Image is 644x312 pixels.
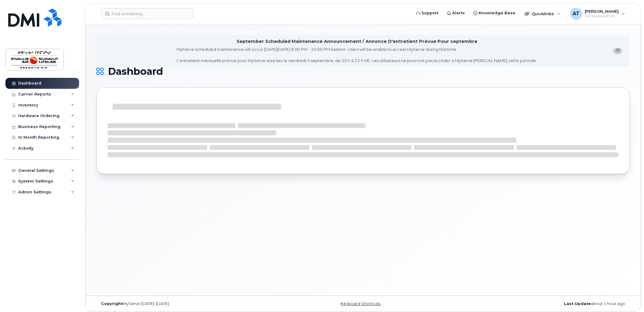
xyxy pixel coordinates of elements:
[108,67,163,76] span: Dashboard
[177,47,537,64] div: MyServe scheduled maintenance will occur [DATE][DATE] 8:00 PM - 10:00 PM Eastern. Users will be u...
[564,301,591,306] strong: Last Update
[237,38,477,45] div: September Scheduled Maintenance Announcement / Annonce D'entretient Prévue Pour septembre
[613,48,622,54] button: close notification
[101,301,123,306] strong: Copyright
[341,301,380,306] a: Keyboard Shortcuts
[96,301,274,306] div: MyServe [DATE]–[DATE]
[452,301,630,306] div: about 1 hour ago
